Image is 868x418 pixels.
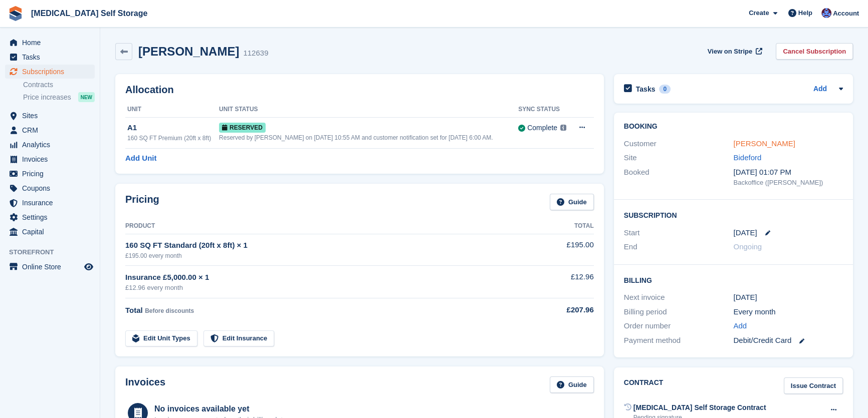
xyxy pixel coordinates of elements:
[22,109,82,123] span: Sites
[22,167,82,181] span: Pricing
[125,306,143,314] span: Total
[127,122,219,134] div: A1
[5,138,95,152] a: menu
[154,403,289,415] div: No invoices available yet
[708,47,752,57] span: View on Stripe
[22,50,82,64] span: Tasks
[219,123,266,133] span: Reserved
[624,167,734,188] div: Booked
[8,6,23,21] img: stora-icon-8386f47178a22dfd0bd8f6a31ec36ba5ce8667c1dd55bd0f319d3a0aa187defe.svg
[5,65,95,79] a: menu
[624,152,734,164] div: Site
[813,84,827,95] a: Add
[733,227,757,239] time: 2025-10-08 00:00:00 UTC
[821,8,831,18] img: Helen Walker
[22,123,82,137] span: CRM
[624,292,734,303] div: Next invoice
[125,218,521,234] th: Product
[659,85,671,94] div: 0
[776,43,853,60] a: Cancel Subscription
[624,123,843,131] h2: Booking
[5,50,95,64] a: menu
[83,261,95,273] a: Preview store
[624,275,843,285] h2: Billing
[624,377,664,394] h2: Contract
[733,139,795,148] a: [PERSON_NAME]
[624,227,734,239] div: Start
[125,330,197,347] a: Edit Unit Types
[5,181,95,195] a: menu
[518,102,571,118] th: Sync Status
[203,330,275,347] a: Edit Insurance
[560,125,566,131] img: icon-info-grey-7440780725fd019a000dd9b08b2336e03edf1995a4989e88bcd33f0948082b44.svg
[624,306,734,318] div: Billing period
[125,240,521,251] div: 160 SQ FT Standard (20ft x 8ft) × 1
[624,210,843,220] h2: Subscription
[22,181,82,195] span: Coupons
[550,376,594,393] a: Guide
[5,109,95,123] a: menu
[5,260,95,274] a: menu
[138,45,239,58] h2: [PERSON_NAME]
[5,225,95,239] a: menu
[22,210,82,224] span: Settings
[125,376,165,393] h2: Invoices
[733,167,843,178] div: [DATE] 01:07 PM
[22,196,82,210] span: Insurance
[5,152,95,166] a: menu
[22,36,82,50] span: Home
[5,167,95,181] a: menu
[219,102,518,118] th: Unit Status
[749,8,769,18] span: Create
[733,292,843,303] div: [DATE]
[125,251,521,260] div: £195.00 every month
[5,210,95,224] a: menu
[521,304,593,316] div: £207.96
[125,153,156,164] a: Add Unit
[704,43,764,60] a: View on Stripe
[78,92,95,102] div: NEW
[624,335,734,346] div: Payment method
[784,377,843,394] a: Issue Contract
[22,65,82,79] span: Subscriptions
[733,335,843,346] div: Debit/Credit Card
[23,93,71,102] span: Price increases
[125,84,594,96] h2: Allocation
[22,138,82,152] span: Analytics
[125,272,521,283] div: Insurance £5,000.00 × 1
[125,194,159,210] h2: Pricing
[527,123,557,133] div: Complete
[125,283,521,293] div: £12.96 every month
[624,138,734,150] div: Customer
[125,102,219,118] th: Unit
[624,320,734,332] div: Order number
[22,225,82,239] span: Capital
[733,178,843,188] div: Backoffice ([PERSON_NAME])
[23,80,95,90] a: Contracts
[219,133,518,142] div: Reserved by [PERSON_NAME] on [DATE] 10:55 AM and customer notification set for [DATE] 6:00 AM.
[127,134,219,143] div: 160 SQ FT Premium (20ft x 8ft)
[243,48,268,59] div: 112639
[833,9,859,19] span: Account
[23,92,95,103] a: Price increases NEW
[624,241,734,253] div: End
[5,196,95,210] a: menu
[521,218,593,234] th: Total
[733,242,762,251] span: Ongoing
[733,306,843,318] div: Every month
[550,194,594,210] a: Guide
[733,153,761,162] a: Bideford
[636,85,656,94] h2: Tasks
[5,36,95,50] a: menu
[5,123,95,137] a: menu
[521,234,593,265] td: £195.00
[22,260,82,274] span: Online Store
[521,266,593,298] td: £12.96
[145,307,194,314] span: Before discounts
[733,320,747,332] a: Add
[9,247,100,257] span: Storefront
[633,402,766,413] div: [MEDICAL_DATA] Self Storage Contract
[798,8,812,18] span: Help
[27,5,151,22] a: [MEDICAL_DATA] Self Storage
[22,152,82,166] span: Invoices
